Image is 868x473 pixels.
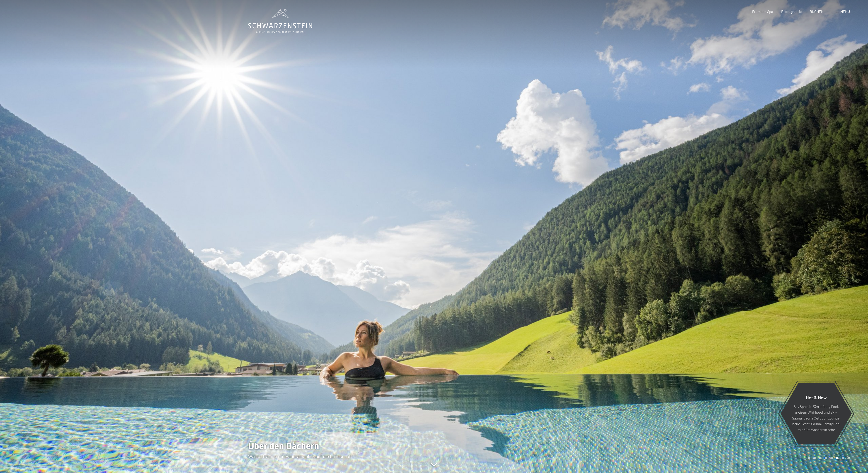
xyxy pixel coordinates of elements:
p: Sky Spa mit 23m Infinity Pool, großem Whirlpool und Sky-Sauna, Sauna Outdoor Lounge, neue Event-S... [792,403,841,432]
div: Carousel Page 5 [830,457,833,459]
div: Carousel Page 8 [847,457,850,459]
div: Carousel Page 3 [819,457,822,459]
a: Premium Spa [752,9,773,14]
span: Hot & New [806,395,827,400]
div: Carousel Page 4 [825,457,827,459]
a: Hot & New Sky Spa mit 23m Infinity Pool, großem Whirlpool und Sky-Sauna, Sauna Outdoor Lounge, ne... [780,382,852,445]
span: Menü [840,9,850,14]
div: Carousel Page 6 (Current Slide) [836,457,839,459]
a: BUCHEN [810,9,824,14]
div: Carousel Page 1 [808,457,810,459]
div: Carousel Page 7 [842,457,844,459]
div: Carousel Pagination [806,457,850,459]
div: Carousel Page 2 [813,457,816,459]
a: Bildergalerie [781,9,802,14]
